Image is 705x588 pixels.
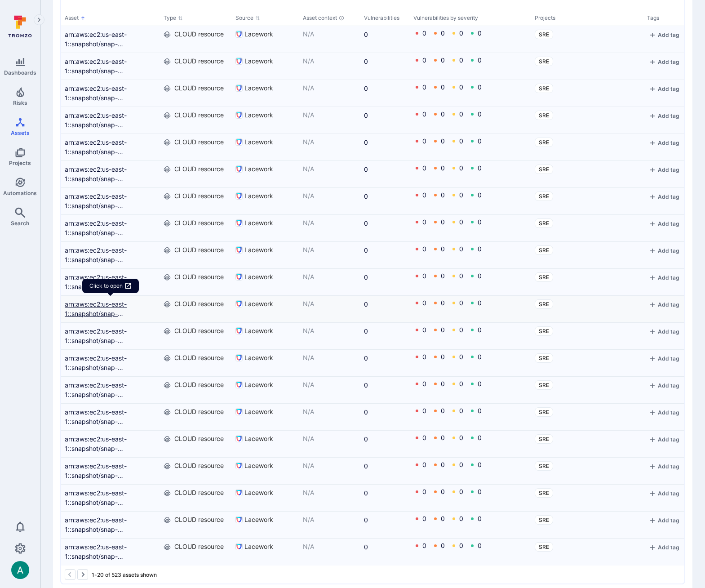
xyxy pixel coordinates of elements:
a: 0 [422,272,426,280]
div: Cell for Projects [531,80,643,107]
div: Cell for Asset [61,161,160,187]
div: Cell for Asset context [299,53,360,80]
a: 0 [459,461,463,468]
button: add tag [647,166,681,173]
a: 0 [478,137,482,145]
a: 0 [364,515,406,525]
a: arn:aws:ec2:us-east-1::snapshot/snap-083bd5fcc991cfd41 [65,245,156,264]
a: arn:aws:ec2:us-east-1::snapshot/snap-0cc2d22a4192f0770 [65,488,156,507]
a: 0 [459,353,463,361]
a: 0 [422,515,426,522]
a: 0 [459,110,463,118]
div: Cell for Type [160,53,232,80]
a: 0 [441,353,445,361]
a: SRE [535,272,553,282]
button: add tag [647,274,681,281]
a: 0 [364,434,406,444]
a: SRE [535,353,553,363]
div: Cell for Vulnerabilities [360,161,410,187]
a: SRE [535,461,553,471]
a: 0 [364,272,406,282]
a: SRE [535,245,553,255]
span: SRE [539,220,549,227]
span: Lacework [244,84,273,93]
button: add tag [647,31,681,38]
a: 0 [422,245,426,253]
span: SRE [539,31,549,38]
a: 0 [422,83,426,91]
a: SRE [535,434,553,444]
a: 0 [364,57,406,66]
a: 0 [459,407,463,414]
a: 0 [422,110,426,118]
div: Asset context [303,14,357,22]
span: Projects [9,160,31,166]
a: 0 [422,137,426,145]
a: 0 [364,111,406,120]
a: 0 [459,299,463,307]
button: add tag [647,463,681,470]
a: SRE [535,84,553,93]
div: Cell for Vulnerabilities by severity [410,53,531,80]
span: Dashboards [4,69,36,76]
button: Go to the next page [77,569,88,580]
span: CLOUD resource [174,84,224,93]
span: CLOUD resource [174,165,224,174]
span: CLOUD resource [174,57,224,66]
div: Cell for Asset [61,215,160,241]
a: arn:aws:ec2:us-east-1::snapshot/snap-0bf14c26f6e8bc1c3 [65,434,156,453]
p: N/A [303,138,357,147]
a: arn:aws:ec2:us-east-1::snapshot/snap-0d4346c317ed1bf29 [65,542,156,561]
a: arn:aws:ec2:us-east-1::snapshot/snap-0996dc549d6b4dc6d [65,353,156,372]
div: Cell for Asset context [299,215,360,241]
div: Cell for Asset context [299,107,360,134]
a: 0 [422,164,426,172]
p: N/A [303,192,357,200]
div: Cell for Asset context [299,161,360,187]
a: 0 [478,434,482,441]
a: 0 [478,326,482,334]
span: SRE [539,247,549,254]
a: 0 [459,326,463,334]
div: Cell for Asset [61,134,160,160]
a: 0 [441,83,445,91]
div: Cell for Source [232,134,299,160]
button: add tag [647,436,681,443]
button: Sort by Source [235,14,260,22]
div: Cell for Asset context [299,188,360,214]
a: 0 [459,272,463,280]
span: Lacework [244,57,273,66]
span: SRE [539,301,549,307]
a: 0 [459,515,463,522]
a: SRE [535,165,553,174]
a: 0 [441,245,445,253]
button: Sort by Asset [65,14,85,22]
a: arn:aws:ec2:us-east-1::snapshot/snap-02eafb74330fa11af [65,30,156,49]
div: Cell for Vulnerabilities [360,26,410,53]
div: Cell for Projects [531,188,643,214]
p: Sorted by: Alphabetically (A-Z) [80,13,85,23]
a: 0 [441,461,445,468]
a: 0 [441,299,445,307]
div: Cell for Vulnerabilities [360,134,410,160]
a: 0 [478,488,482,495]
span: Lacework [244,30,273,39]
span: SRE [539,436,549,442]
i: Expand navigation menu [36,16,42,24]
a: 0 [422,434,426,441]
a: 0 [441,488,445,495]
a: arn:aws:ec2:us-east-1::snapshot/snap-08946eccbbb11ac67 [65,299,156,318]
a: 0 [478,515,482,522]
div: Cell for Asset [61,242,160,268]
div: Arjan Dehar [11,561,29,579]
a: 0 [478,245,482,253]
a: 0 [422,488,426,495]
a: 0 [478,56,482,64]
a: SRE [535,138,553,147]
a: 0 [441,407,445,414]
span: Assets [11,129,30,136]
div: Cell for Vulnerabilities by severity [410,188,531,214]
button: add tag [647,58,681,65]
p: N/A [303,57,357,66]
span: Lacework [244,165,273,174]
